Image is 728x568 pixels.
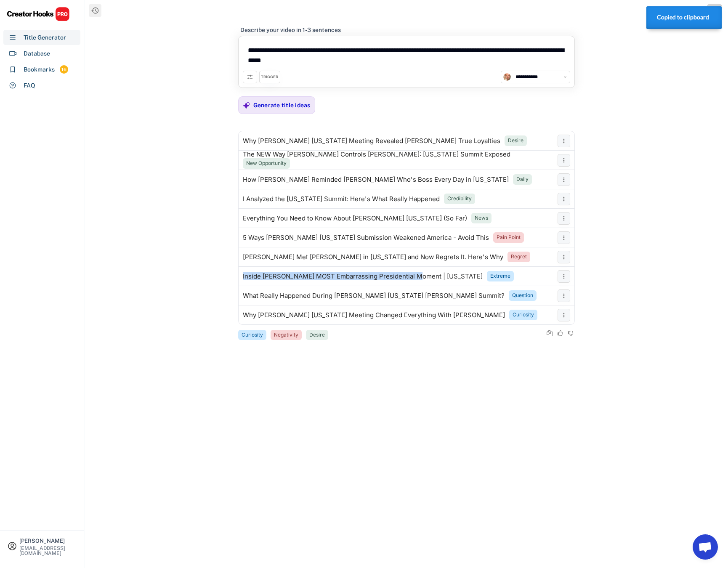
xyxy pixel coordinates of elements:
div: Describe your video in 1-3 sentences [240,26,341,34]
div: Why [PERSON_NAME] [US_STATE] Meeting Changed Everything With [PERSON_NAME] [243,312,505,319]
div: Curiosity [242,332,263,339]
div: Generate title ideas [253,101,311,109]
img: CHPRO%20Logo.svg [7,7,70,21]
div: Database [24,49,50,58]
div: Question [512,292,533,299]
div: Curiosity [513,311,534,319]
a: Open chat [693,534,718,560]
div: [PERSON_NAME] [19,538,77,544]
div: [EMAIL_ADDRESS][DOMAIN_NAME] [19,546,77,556]
div: I Analyzed the [US_STATE] Summit: Here's What Really Happened [243,196,440,202]
div: How [PERSON_NAME] Reminded [PERSON_NAME] Who's Boss Every Day in [US_STATE] [243,176,509,183]
div: Extreme [490,273,510,280]
div: Desire [508,137,523,144]
div: Title Generator [24,33,66,42]
div: What Really Happened During [PERSON_NAME] [US_STATE] [PERSON_NAME] Summit? [243,292,505,299]
div: News [475,215,488,222]
div: [PERSON_NAME] Met [PERSON_NAME] in [US_STATE] and Now Regrets It. Here's Why [243,254,503,260]
img: unnamed.jpg [503,73,511,81]
div: 16 [60,66,68,73]
div: TRIGGER [261,74,278,80]
div: Desire [309,332,325,339]
div: Why [PERSON_NAME] [US_STATE] Meeting Revealed [PERSON_NAME] True Loyalties [243,138,500,144]
div: Everything You Need to Know About [PERSON_NAME] [US_STATE] (So Far) [243,215,467,222]
div: Pain Point [497,234,521,241]
div: 5 Ways [PERSON_NAME] [US_STATE] Submission Weakened America - Avoid This [243,234,489,241]
div: Inside [PERSON_NAME] MOST Embarrassing Presidential Moment | [US_STATE] [243,273,483,280]
div: Regret [511,253,527,260]
div: Daily [516,176,529,183]
div: Credibility [447,195,472,202]
div: FAQ [24,81,35,90]
div: New Opportunity [246,160,287,167]
div: Bookmarks [24,65,55,74]
div: The NEW Way [PERSON_NAME] Controls [PERSON_NAME]: [US_STATE] Summit Exposed [243,151,510,158]
div: Negativity [274,332,298,339]
strong: Copied to clipboard [657,14,709,21]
